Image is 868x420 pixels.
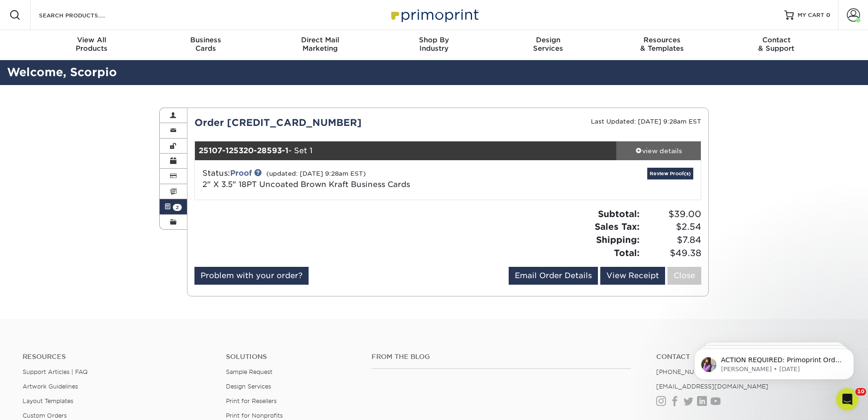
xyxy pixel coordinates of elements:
a: [EMAIL_ADDRESS][DOMAIN_NAME] [656,383,768,390]
span: 0 [826,12,830,18]
div: Industry [377,36,491,53]
div: Services [491,36,605,53]
a: Design Services [226,383,271,390]
a: Print for Nonprofits [226,412,283,419]
a: Close [667,267,701,285]
a: Support Articles | FAQ [23,368,88,375]
a: View Receipt [600,267,665,285]
img: Primoprint [387,5,481,25]
p: Message from Erica, sent 3w ago [41,36,162,45]
span: 2 [173,204,182,211]
div: Marketing [263,36,377,53]
div: & Templates [605,36,719,53]
span: Design [491,36,605,44]
span: Business [149,36,263,44]
span: Shop By [377,36,491,44]
a: [PHONE_NUMBER] [656,368,714,375]
div: view details [616,146,701,156]
span: 10 [855,388,866,396]
a: 2 [160,199,187,214]
div: Order [CREDIT_CARD_NUMBER] [187,116,448,130]
span: $49.38 [643,247,701,260]
span: MY CART [798,11,824,19]
div: & Support [719,36,833,53]
div: - Set 1 [195,141,617,160]
a: Review Proof(s) [647,168,693,179]
h4: Resources [23,353,212,361]
strong: Subtotal: [598,209,640,219]
a: Resources& Templates [605,30,719,60]
a: Layout Templates [23,397,73,404]
a: Sample Request [226,368,272,375]
span: Direct Mail [263,36,377,44]
span: $39.00 [643,208,701,221]
strong: Total: [614,248,640,258]
small: (updated: [DATE] 9:28am EST) [266,170,366,177]
a: Contact [656,353,845,361]
h4: Solutions [226,353,357,361]
a: BusinessCards [149,30,263,60]
div: Cards [149,36,263,53]
div: Status: [195,168,532,190]
a: Artwork Guidelines [23,383,78,390]
span: ACTION REQUIRED: Primoprint Order 25915-92252-28593 Thank you for placing your print order with P... [41,27,162,203]
a: Contact& Support [719,30,833,60]
span: Contact [719,36,833,44]
iframe: Intercom live chat [836,388,859,411]
strong: Shipping: [596,234,640,245]
strong: 25107-125320-28593-1 [199,146,288,155]
a: Email Order Details [509,267,598,285]
a: Proof [230,169,252,178]
a: DesignServices [491,30,605,60]
small: Last Updated: [DATE] 9:28am EST [591,118,701,125]
a: View AllProducts [35,30,149,60]
span: Resources [605,36,719,44]
a: 2" X 3.5" 18PT Uncoated Brown Kraft Business Cards [202,180,410,189]
span: $7.84 [643,233,701,247]
a: Print for Resellers [226,397,277,404]
span: View All [35,36,149,44]
input: SEARCH PRODUCTS..... [38,9,130,21]
iframe: Intercom notifications message [680,329,868,395]
strong: Sales Tax: [595,221,640,232]
a: Custom Orders [23,412,67,419]
span: $2.54 [643,220,701,233]
a: Shop ByIndustry [377,30,491,60]
h4: From the Blog [372,353,631,361]
div: Products [35,36,149,53]
a: Direct MailMarketing [263,30,377,60]
a: view details [616,141,701,160]
a: Problem with your order? [194,267,309,285]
